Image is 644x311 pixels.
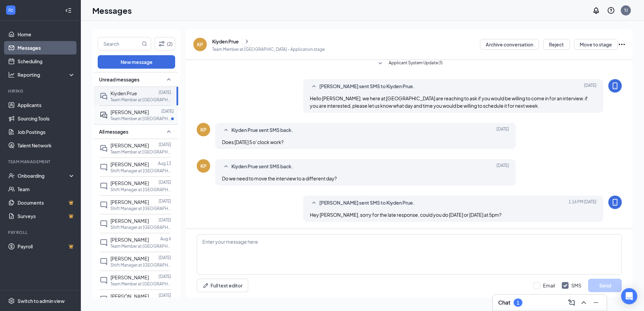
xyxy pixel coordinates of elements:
button: Minimize [590,297,601,308]
svg: QuestionInfo [607,6,615,14]
a: Team [18,182,75,196]
button: Filter (2) [155,37,175,50]
div: TJ [624,7,628,13]
p: [DATE] [159,90,171,95]
span: [PERSON_NAME] [110,237,149,243]
p: Team Member at [GEOGRAPHIC_DATA] [110,243,171,249]
a: PayrollCrown [18,240,75,253]
p: [DATE] [159,198,171,204]
svg: ChatInactive [100,257,108,266]
p: [DATE] [159,292,171,298]
svg: Pen [202,282,209,289]
span: Hello [PERSON_NAME]. we here at [GEOGRAPHIC_DATA] are reaching to ask if you would be willing to ... [310,95,588,109]
svg: ChatInactive [100,276,108,284]
span: [PERSON_NAME] [110,255,149,262]
p: Team Member at [GEOGRAPHIC_DATA] [110,281,171,287]
button: Reject [543,39,570,50]
div: Team Management [8,159,74,165]
p: Shift Manager at [GEOGRAPHIC_DATA] [110,262,171,268]
span: [DATE] [496,126,509,134]
span: [PERSON_NAME] sent SMS to Kiyden Prue. [319,82,415,91]
span: [PERSON_NAME] sent SMS to Kiyden Prue. [319,199,415,207]
a: Scheduling [18,55,75,68]
svg: DoubleChat [100,92,108,100]
div: KP [197,41,203,48]
svg: SmallChevronUp [222,163,230,171]
span: Hey [PERSON_NAME], sorry for the late response, could you do [DATE] or [DATE] at 5pm? [310,212,502,218]
button: Send [588,279,622,292]
a: Messages [18,41,75,55]
div: KP [200,126,206,133]
a: Talent Network [18,139,75,152]
span: [PERSON_NAME] [110,109,149,115]
span: [PERSON_NAME] [110,142,149,148]
p: Aug 6 [160,236,171,242]
span: [DATE] 1:16 PM [569,199,597,207]
svg: DoubleChat [100,144,108,152]
p: Team Member at [GEOGRAPHIC_DATA] [110,116,171,122]
div: 1 [517,300,519,306]
p: [DATE] [159,217,171,223]
svg: Settings [8,298,15,304]
button: ChevronRight [242,36,252,46]
svg: SmallChevronUp [165,128,173,136]
p: Shift Manager at [GEOGRAPHIC_DATA] [110,187,171,193]
button: SmallChevronDownApplicant System Update (1) [376,60,443,68]
svg: ChevronUp [580,299,588,307]
p: [DATE] [159,142,171,147]
svg: ChatInactive [100,220,108,228]
button: Move to stage [574,39,618,50]
p: Shift Manager at [GEOGRAPHIC_DATA] [110,168,171,174]
span: [PERSON_NAME] [110,180,149,186]
svg: MobileSms [611,82,619,90]
p: Team Member at [GEOGRAPHIC_DATA] [110,97,171,103]
p: Shift Manager at [GEOGRAPHIC_DATA] [110,224,171,230]
div: Reporting [18,71,75,78]
svg: ChatInactive [100,182,108,190]
a: SurveysCrown [18,209,75,223]
p: Team Member at [GEOGRAPHIC_DATA] - Application stage [212,46,325,52]
svg: SmallChevronUp [310,82,318,91]
div: KP [200,163,206,169]
svg: SmallChevronUp [222,126,230,134]
svg: SmallChevronUp [165,75,173,83]
a: DocumentsCrown [18,196,75,209]
svg: WorkstreamLogo [7,7,14,13]
svg: UserCheck [8,172,15,179]
svg: SmallChevronUp [310,199,318,207]
svg: ChatInactive [100,295,108,303]
p: Shift Manager at [GEOGRAPHIC_DATA] [110,206,171,211]
div: Onboarding [18,172,69,179]
h3: Chat [498,299,510,306]
p: Aug 13 [158,161,171,166]
svg: ChevronRight [244,37,250,45]
svg: ComposeMessage [568,299,576,307]
svg: Notifications [592,6,600,14]
p: [DATE] [161,108,174,114]
button: New message [98,55,175,69]
span: [PERSON_NAME] [110,293,149,299]
span: Kiyden Prue sent SMS back. [231,126,293,134]
p: [DATE] [159,274,171,279]
span: Unread messages [99,76,139,83]
span: [PERSON_NAME] [110,199,149,205]
span: Kiyden Prue sent SMS back. [231,163,293,171]
a: Sourcing Tools [18,112,75,125]
span: [PERSON_NAME] [110,274,149,280]
span: Kiyden Prue [110,90,137,96]
button: ComposeMessage [566,297,577,308]
p: Team Member at [GEOGRAPHIC_DATA] [110,149,171,155]
span: [DATE] [496,163,509,171]
span: [DATE] [584,82,597,91]
svg: Collapse [65,7,72,14]
span: [PERSON_NAME] [110,218,149,224]
svg: ChatInactive [100,239,108,247]
svg: ChatInactive [100,201,108,209]
span: [PERSON_NAME] [110,161,149,167]
div: Switch to admin view [18,298,65,304]
span: Do we need to move the interview to a different day? [222,175,337,181]
input: Search [98,37,140,50]
button: Archive conversation [480,39,539,50]
span: All messages [99,128,128,135]
svg: Analysis [8,71,15,78]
